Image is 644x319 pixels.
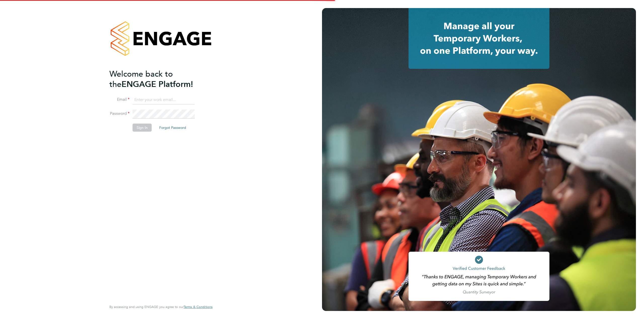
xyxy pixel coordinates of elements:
span: By accessing and using ENGAGE you agree to our [109,305,213,309]
button: Sign In [133,124,152,132]
input: Enter your work email... [133,95,195,104]
button: Forgot Password [155,124,190,132]
span: Terms & Conditions [184,305,213,309]
label: Password [109,111,130,116]
h2: ENGAGE Platform! [109,69,208,89]
label: Email [109,97,130,102]
span: Welcome back to the [109,69,173,89]
a: Terms & Conditions [184,305,213,309]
